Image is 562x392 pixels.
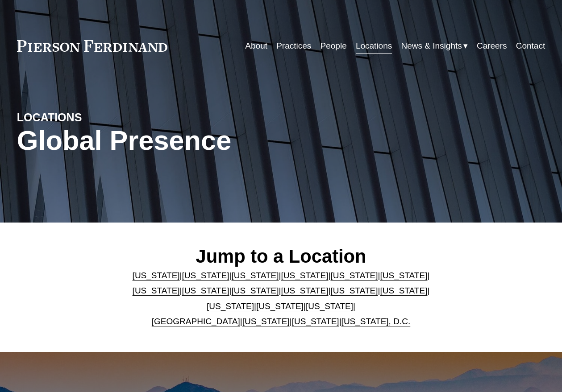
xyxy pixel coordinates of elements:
a: [GEOGRAPHIC_DATA] [152,317,240,326]
a: [US_STATE] [330,286,378,295]
a: Careers [477,37,507,54]
a: [US_STATE] [306,301,353,311]
a: [US_STATE] [242,317,290,326]
a: [US_STATE] [232,271,279,280]
a: [US_STATE] [232,286,279,295]
a: [US_STATE] [182,271,229,280]
a: [US_STATE] [133,271,180,280]
a: [US_STATE] [380,286,427,295]
p: | | | | | | | | | | | | | | | | | | [127,268,435,329]
a: [US_STATE] [330,271,378,280]
a: [US_STATE] [182,286,229,295]
span: News & Insights [401,38,462,54]
a: folder dropdown [401,37,467,54]
a: [US_STATE] [380,271,427,280]
a: [US_STATE] [281,286,329,295]
h4: LOCATIONS [17,111,149,125]
h2: Jump to a Location [127,245,435,268]
a: [US_STATE], D.C. [341,317,411,326]
h1: Global Presence [17,125,369,156]
a: [US_STATE] [292,317,339,326]
a: [US_STATE] [256,301,304,311]
a: [US_STATE] [281,271,329,280]
a: Practices [276,37,311,54]
a: [US_STATE] [207,301,254,311]
a: About [245,37,267,54]
a: [US_STATE] [133,286,180,295]
a: People [321,37,347,54]
a: Locations [356,37,392,54]
a: Contact [516,37,545,54]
